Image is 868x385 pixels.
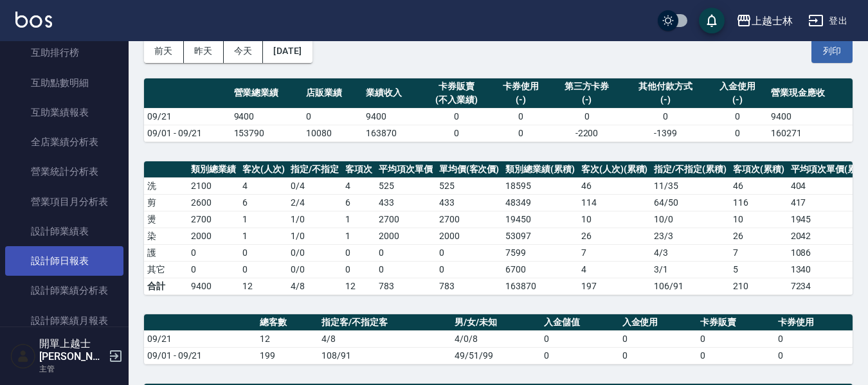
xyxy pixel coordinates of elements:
td: 0 [188,244,239,261]
p: 主管 [39,363,105,375]
img: Person [10,343,36,369]
td: 0 [775,330,853,347]
td: 1 [239,228,288,244]
td: 0 [541,347,619,364]
td: 1 / 0 [287,211,342,228]
th: 單均價(客次價) [436,161,503,178]
div: (-) [554,93,620,107]
div: 卡券使用 [494,80,547,93]
td: 4 [342,177,375,194]
td: 0 [375,261,436,278]
td: 783 [436,278,503,294]
td: 10080 [303,125,363,141]
th: 平均項次單價 [375,161,436,178]
td: 46 [730,177,788,194]
td: 4/8 [287,278,342,294]
button: 昨天 [184,39,224,63]
th: 營業現金應收 [768,78,853,109]
td: 7599 [502,244,578,261]
td: 5 [730,261,788,278]
td: 163870 [502,278,578,294]
td: 4 [239,177,288,194]
td: 0 [541,330,619,347]
td: 09/01 - 09/21 [144,125,231,141]
td: 2700 [188,211,239,228]
td: 0 [303,108,363,125]
a: 設計師業績月報表 [5,306,123,336]
th: 客次(人次)(累積) [578,161,651,178]
th: 卡券販賣 [697,314,775,331]
button: 登出 [803,9,853,33]
th: 入金儲值 [541,314,619,331]
td: 19450 [502,211,578,228]
td: 2700 [436,211,503,228]
td: 199 [257,347,318,364]
td: 525 [436,177,503,194]
td: 1 / 0 [287,228,342,244]
td: 7 [730,244,788,261]
td: 0 [491,108,550,125]
td: 106/91 [651,278,730,294]
td: 2700 [375,211,436,228]
td: 116 [730,194,788,211]
td: 210 [730,278,788,294]
th: 入金使用 [619,314,697,331]
td: 0 [708,108,768,125]
td: 0 [239,244,288,261]
td: 0 [775,347,853,364]
td: 12 [239,278,288,294]
td: 0 [375,244,436,261]
div: (不入業績) [426,93,488,107]
td: 783 [375,278,436,294]
th: 營業總業績 [231,78,303,109]
td: 09/21 [144,108,231,125]
td: 53097 [502,228,578,244]
td: 護 [144,244,188,261]
div: 卡券販賣 [426,80,488,93]
a: 設計師業績表 [5,217,123,246]
a: 設計師日報表 [5,246,123,276]
td: 26 [578,228,651,244]
button: 今天 [224,39,264,63]
td: 染 [144,228,188,244]
div: (-) [494,93,547,107]
div: 上越士林 [752,13,793,29]
td: 4 [578,261,651,278]
td: 燙 [144,211,188,228]
td: -2200 [550,125,623,141]
td: 11 / 35 [651,177,730,194]
th: 業績收入 [363,78,422,109]
td: 10 / 0 [651,211,730,228]
td: 9400 [231,108,303,125]
td: 1 [342,228,375,244]
td: 49/51/99 [451,347,541,364]
td: 153790 [231,125,303,141]
a: 互助業績報表 [5,98,123,127]
td: 洗 [144,177,188,194]
td: 合計 [144,278,188,294]
td: 1 [239,211,288,228]
td: 525 [375,177,436,194]
td: 48349 [502,194,578,211]
div: (-) [626,93,705,107]
td: 3 / 1 [651,261,730,278]
td: 0 [550,108,623,125]
th: 男/女/未知 [451,314,541,331]
td: 160271 [768,125,853,141]
th: 類別總業績(累積) [502,161,578,178]
td: 12 [342,278,375,294]
th: 客項次 [342,161,375,178]
td: 6 [342,194,375,211]
td: 0 [436,261,503,278]
td: 0 [619,330,697,347]
th: 總客數 [257,314,318,331]
th: 卡券使用 [775,314,853,331]
td: 4 / 3 [651,244,730,261]
td: 64 / 50 [651,194,730,211]
td: 2000 [188,228,239,244]
td: 2100 [188,177,239,194]
button: save [699,8,725,33]
td: 剪 [144,194,188,211]
a: 營業項目月分析表 [5,187,123,217]
a: 互助排行榜 [5,38,123,67]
